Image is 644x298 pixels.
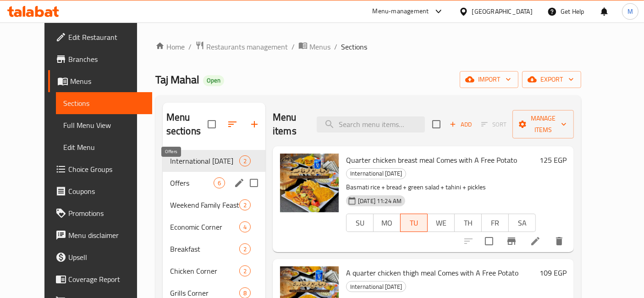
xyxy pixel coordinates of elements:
[341,41,367,52] span: Sections
[346,266,518,280] span: A quarter chicken thigh meal Comes with A Free Potato
[481,214,509,232] button: FR
[309,41,330,52] span: Menus
[163,216,265,238] div: Economic Corner4
[273,110,306,138] h2: Menu items
[170,155,239,166] div: International Potato Day
[163,260,265,282] div: Chicken Corner2
[501,230,523,252] button: Branch-specific-item
[214,177,225,188] div: items
[446,117,475,132] span: Add item
[479,232,499,251] span: Select to update
[431,216,451,230] span: WE
[63,98,145,109] span: Sections
[454,214,482,232] button: TH
[240,289,250,298] span: 8
[522,71,581,88] button: export
[347,281,406,292] span: International [DATE]
[373,6,429,17] div: Menu-management
[206,41,288,52] span: Restaurants management
[163,172,265,194] div: Offers6edit
[203,77,224,84] span: Open
[188,41,192,52] li: /
[448,119,473,130] span: Add
[195,41,288,53] a: Restaurants management
[458,216,478,230] span: TH
[446,117,475,132] button: Add
[155,41,581,53] nav: breadcrumb
[539,154,567,166] h6: 125 EGP
[68,230,145,241] span: Menu disclaimer
[346,168,406,179] div: International Potato Day
[63,142,145,153] span: Edit Menu
[70,76,145,87] span: Menus
[221,113,243,135] span: Sort sections
[68,54,145,65] span: Branches
[346,153,517,167] span: Quarter chicken breast meal Comes with A Free Potato
[170,199,239,210] span: Weekend Family Feasts
[68,186,145,197] span: Coupons
[170,243,239,254] span: Breakfast
[48,224,152,246] a: Menu disclaimer
[350,216,370,230] span: SU
[400,214,428,232] button: TU
[373,214,401,232] button: MO
[512,110,574,138] button: Manage items
[467,74,511,85] span: import
[354,197,405,205] span: [DATE] 11:24 AM
[346,214,374,232] button: SU
[203,75,224,86] div: Open
[485,216,505,230] span: FR
[427,115,446,134] span: Select section
[239,155,251,166] div: items
[529,74,574,85] span: export
[334,41,337,52] li: /
[530,236,541,247] a: Edit menu item
[163,194,265,216] div: Weekend Family Feasts2
[298,41,330,53] a: Menus
[472,6,533,17] div: [GEOGRAPHIC_DATA]
[63,120,145,131] span: Full Menu View
[202,115,221,134] span: Select all sections
[232,176,246,190] button: edit
[512,216,532,230] span: SA
[163,238,265,260] div: Breakfast2
[239,243,251,254] div: items
[539,266,567,279] h6: 109 EGP
[48,48,152,70] a: Branches
[317,116,425,132] input: search
[292,41,295,52] li: /
[548,230,570,252] button: delete
[240,201,250,210] span: 2
[427,214,455,232] button: WE
[240,267,250,276] span: 2
[68,208,145,219] span: Promotions
[243,113,265,135] button: Add section
[214,179,225,188] span: 6
[155,69,199,90] span: Taj Mahal
[346,281,406,292] div: International Potato Day
[170,221,239,232] span: Economic Corner
[166,110,208,138] h2: Menu sections
[170,265,239,276] span: Chicken Corner
[56,136,152,158] a: Edit Menu
[239,265,251,276] div: items
[48,202,152,224] a: Promotions
[239,199,251,210] div: items
[508,214,536,232] button: SA
[170,155,239,166] span: International [DATE]
[240,245,250,254] span: 2
[48,180,152,202] a: Coupons
[56,92,152,114] a: Sections
[627,6,633,17] span: M
[170,177,214,188] span: Offers
[347,168,406,179] span: International [DATE]
[346,182,536,193] p: Basmati rice + bread + green salad + tahini + pickles
[163,150,265,172] div: International [DATE]2
[404,216,424,230] span: TU
[239,221,251,232] div: items
[377,216,397,230] span: MO
[56,114,152,136] a: Full Menu View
